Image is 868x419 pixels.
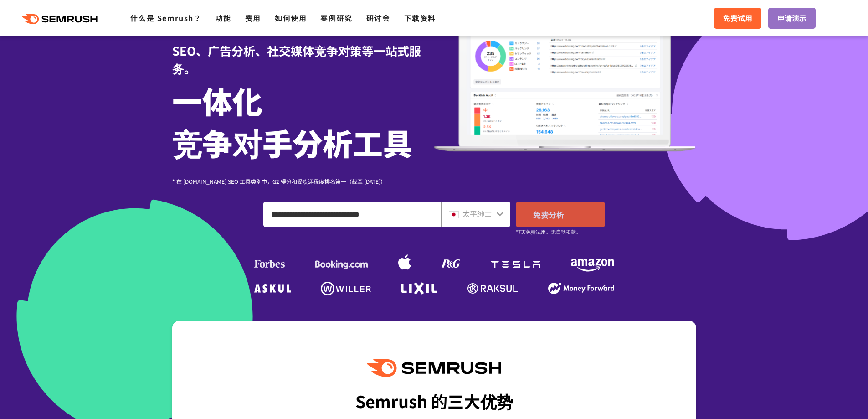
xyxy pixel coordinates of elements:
a: 研讨会 [366,12,390,23]
font: 一体化 [172,78,262,122]
img: Semrush [367,359,501,377]
a: 免费分析 [516,202,605,227]
font: SEO、广告分析、社交媒体竞争对策等一站式服务。 [172,42,421,77]
font: Semrush 的三大优势 [355,389,513,413]
font: 免费试用 [723,12,752,23]
a: 申请演示 [768,8,816,29]
font: 免费分析 [533,209,564,220]
a: 免费试用 [714,8,761,29]
a: 案例研究 [320,12,352,23]
a: 下载资料 [404,12,436,23]
font: 竞争对手分析工具 [172,120,413,164]
a: 功能 [216,12,231,23]
a: 如何使用 [275,12,307,23]
a: 什么是 Semrush？ [130,12,201,23]
a: 费用 [245,12,261,23]
font: 太平绅士 [462,208,492,219]
input: 输入域名、关键字或 URL [264,202,441,227]
font: *7天免费试用。无自动扣款。 [516,228,581,235]
font: 申请演示 [777,12,806,23]
font: * 在 [DOMAIN_NAME] SEO 工具类别中，G2 得分和受欢迎程度排名第一（截至 [DATE]） [172,177,386,185]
